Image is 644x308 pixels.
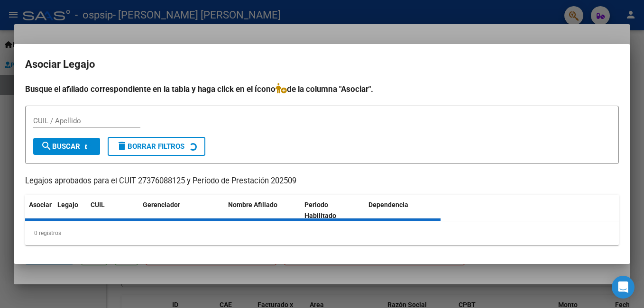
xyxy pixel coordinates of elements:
button: Borrar Filtros [108,137,205,156]
span: Borrar Filtros [116,142,184,151]
span: CUIL [91,201,105,208]
datatable-header-cell: Dependencia [365,195,441,226]
mat-icon: delete [116,140,128,152]
span: Periodo Habilitado [304,201,336,219]
span: Buscar [41,142,80,151]
span: Gerenciador [143,201,180,208]
datatable-header-cell: Legajo [54,195,87,226]
p: Legajos aprobados para el CUIT 27376088125 y Período de Prestación 202509 [25,175,619,187]
h2: Asociar Legajo [25,55,619,73]
mat-icon: search [41,140,52,152]
span: Asociar [29,201,52,208]
datatable-header-cell: Gerenciador [139,195,224,226]
div: Open Intercom Messenger [612,276,635,299]
datatable-header-cell: Asociar [25,195,54,226]
datatable-header-cell: Nombre Afiliado [224,195,301,226]
span: Dependencia [368,201,408,208]
datatable-header-cell: CUIL [87,195,139,226]
datatable-header-cell: Periodo Habilitado [301,195,365,226]
button: Buscar [33,138,100,155]
span: Nombre Afiliado [228,201,277,208]
span: Legajo [57,201,78,208]
div: 0 registros [25,221,619,245]
h4: Busque el afiliado correspondiente en la tabla y haga click en el ícono de la columna "Asociar". [25,83,619,95]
